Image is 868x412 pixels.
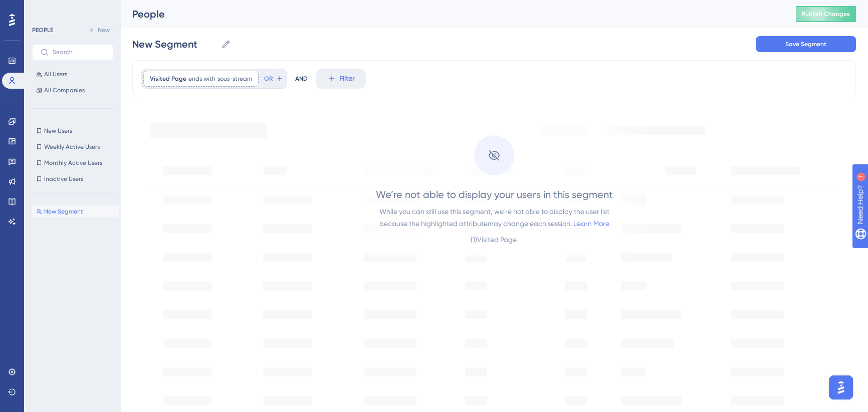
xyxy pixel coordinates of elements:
[471,234,518,246] div: ( 1 ) Visited Page
[44,70,67,78] span: All Users
[32,157,113,169] button: Monthly Active Users
[785,40,826,48] span: Save Segment
[44,86,85,94] span: All Companies
[98,26,110,34] span: New
[295,69,308,89] div: AND
[32,205,119,218] button: New Segment
[339,73,355,85] span: Filter
[756,36,856,52] button: Save Segment
[44,159,102,167] span: Monthly Active Users
[53,49,105,56] input: Search
[32,84,113,96] button: All Companies
[264,75,273,83] span: OR
[24,3,63,15] span: Need Help?
[32,173,113,185] button: Inactive Users
[32,68,113,80] button: All Users
[796,6,856,22] button: Publish Changes
[70,5,73,13] div: 1
[44,127,72,135] span: New Users
[316,69,366,89] button: Filter
[263,71,285,87] button: OR
[132,7,771,21] div: People
[218,75,252,83] span: sous-stream
[44,208,83,216] span: New Segment
[32,125,113,137] button: New Users
[573,220,609,228] a: Learn More
[85,24,113,36] button: New
[32,26,53,34] div: PEOPLE
[132,37,217,51] input: Segment Name
[150,75,186,83] span: Visited Page
[379,205,609,230] div: While you can still use this segment, we’re not able to display the user list because the highlig...
[44,143,100,151] span: Weekly Active Users
[44,175,83,183] span: Inactive Users
[802,10,850,18] span: Publish Changes
[826,372,856,402] iframe: UserGuiding AI Assistant Launcher
[32,141,113,153] button: Weekly Active Users
[188,75,215,83] span: ends with
[376,187,613,201] div: We’re not able to display your users in this segment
